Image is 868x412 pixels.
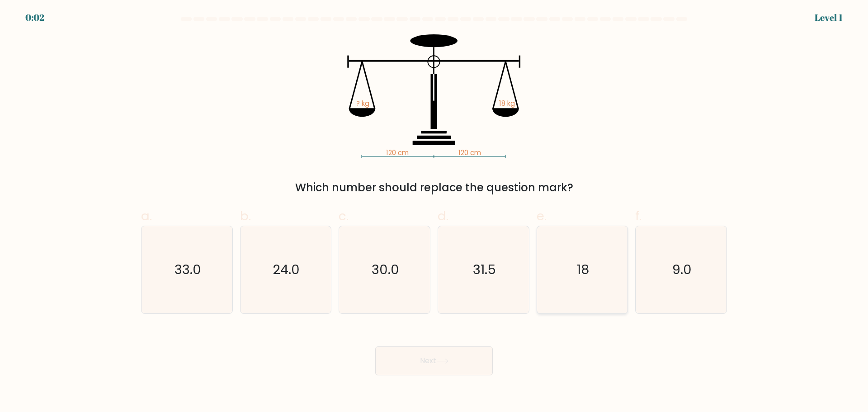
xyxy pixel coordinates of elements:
[815,11,843,24] div: Level 1
[672,260,692,279] text: 9.0
[356,99,369,109] tspan: ? kg
[499,99,515,109] tspan: 18 kg
[372,260,399,279] text: 30.0
[473,260,496,279] text: 31.5
[458,148,481,158] tspan: 120 cm
[240,207,251,225] span: b.
[438,207,448,225] span: d.
[175,260,201,279] text: 33.0
[635,207,642,225] span: f.
[537,207,547,225] span: e.
[273,260,300,279] text: 24.0
[577,260,589,279] text: 18
[339,207,349,225] span: c.
[141,207,152,225] span: a.
[375,346,493,375] button: Next
[146,180,722,196] div: Which number should replace the question mark?
[386,148,409,158] tspan: 120 cm
[25,11,44,24] div: 0:02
